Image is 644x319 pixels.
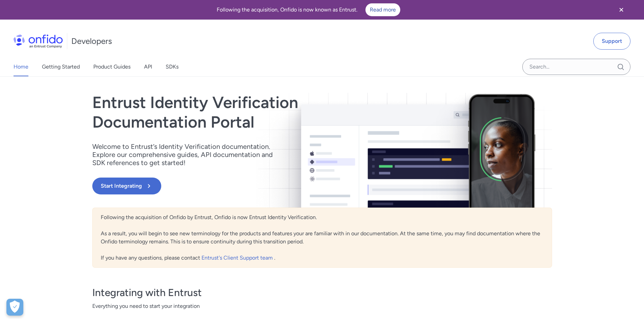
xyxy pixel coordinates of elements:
div: Following the acquisition of Onfido by Entrust, Onfido is now Entrust Identity Verification. As a... [92,208,552,268]
input: Onfido search input field [522,59,630,75]
svg: Close banner [617,6,625,14]
a: Entrust's Client Support team [201,255,274,261]
span: Everything you need to start your integration [92,302,552,310]
div: Following the acquisition, Onfido is now known as Entrust. [8,3,609,16]
a: Read more [365,3,400,16]
h1: Entrust Identity Verification Documentation Portal [92,93,414,132]
p: Welcome to Entrust’s Identity Verification documentation. Explore our comprehensive guides, API d... [92,142,282,167]
a: Product Guides [93,57,130,76]
a: Getting Started [42,57,80,76]
div: Cookie Preferences [6,299,23,316]
a: Support [593,33,630,50]
a: Start Integrating [92,178,414,194]
a: API [144,57,152,76]
button: Open Preferences [6,299,23,316]
img: Onfido Logo [14,34,63,48]
h3: Integrating with Entrust [92,286,552,299]
button: Start Integrating [92,178,161,194]
a: SDKs [166,57,178,76]
a: Home [14,57,28,76]
button: Close banner [609,1,634,18]
h1: Developers [71,36,112,47]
